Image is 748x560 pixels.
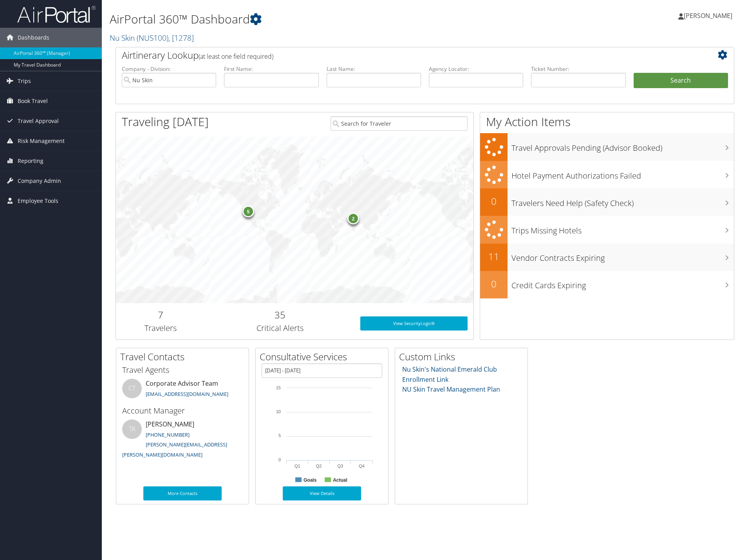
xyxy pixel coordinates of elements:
span: Dashboards [18,28,49,47]
text: Q4 [359,464,365,468]
h3: Trips Missing Hotels [511,221,734,236]
li: Corporate Advisor Team [118,379,247,404]
a: Hotel Payment Authorizations Failed [480,161,734,189]
a: 11Vendor Contracts Expiring [480,244,734,271]
li: [PERSON_NAME] [118,419,247,461]
h1: My Action Items [480,114,734,130]
a: Nu Skin's National Emerald Club Enrollment Link [402,365,497,384]
a: Nu Skin [110,33,194,43]
span: Company Admin [18,171,61,191]
tspan: 0 [278,457,281,462]
div: CT [122,379,142,398]
text: Q3 [338,464,343,468]
a: [EMAIL_ADDRESS][DOMAIN_NAME] [146,390,228,397]
span: Risk Management [18,131,65,151]
text: Q2 [316,464,322,468]
h3: Vendor Contracts Expiring [511,249,734,264]
a: NU Skin Travel Management Plan [402,385,500,394]
h1: AirPortal 360™ Dashboard [110,11,530,27]
span: Trips [18,71,31,91]
span: Travel Approval [18,111,59,131]
input: Search for Traveler [331,116,468,131]
a: View SecurityLogic® [360,316,468,331]
a: [PERSON_NAME][EMAIL_ADDRESS][PERSON_NAME][DOMAIN_NAME] [122,441,227,458]
a: Travel Approvals Pending (Advisor Booked) [480,133,734,161]
h2: 0 [480,195,508,208]
a: More Contacts [143,486,222,500]
a: [PHONE_NUMBER] [146,431,190,438]
tspan: 10 [276,409,281,414]
a: View Details [283,486,361,500]
span: (at least one field required) [199,52,273,61]
h3: Travelers [122,323,199,334]
h3: Hotel Payment Authorizations Failed [511,166,734,181]
img: airportal-logo.png [17,5,96,23]
span: , [ 1278 ] [168,33,194,43]
label: Company - Division: [122,65,216,73]
h3: Credit Cards Expiring [511,276,734,291]
div: 2 [347,213,359,224]
a: Trips Missing Hotels [480,216,734,244]
span: ( NUS100 ) [137,33,168,43]
text: Goals [304,477,317,483]
span: Employee Tools [18,191,58,211]
tspan: 15 [276,385,281,390]
label: First Name: [224,65,318,73]
h1: Traveling [DATE] [122,114,209,130]
h3: Critical Alerts [211,323,349,334]
h2: Custom Links [399,350,528,363]
h2: 7 [122,308,199,322]
label: Ticket Number: [531,65,625,73]
h2: 0 [480,277,508,291]
h3: Travelers Need Help (Safety Check) [511,194,734,209]
label: Agency Locator: [429,65,523,73]
a: [PERSON_NAME] [678,4,740,27]
div: 5 [242,206,254,217]
text: Actual [333,477,347,483]
a: 0Travelers Need Help (Safety Check) [480,188,734,216]
span: Reporting [18,151,43,171]
h2: 11 [480,250,508,263]
h3: Account Manager [122,405,243,416]
h3: Travel Approvals Pending (Advisor Booked) [511,139,734,154]
div: TK [122,419,142,439]
span: Book Travel [18,91,48,111]
span: [PERSON_NAME] [684,11,732,20]
label: Last Name: [327,65,421,73]
a: 0Credit Cards Expiring [480,271,734,298]
h2: Airtinerary Lookup [122,49,677,62]
text: Q1 [295,464,300,468]
h2: Consultative Services [260,350,388,363]
h2: Travel Contacts [120,350,249,363]
h3: Travel Agents [122,365,243,376]
tspan: 5 [278,433,281,438]
button: Search [634,73,728,89]
h2: 35 [211,308,349,322]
